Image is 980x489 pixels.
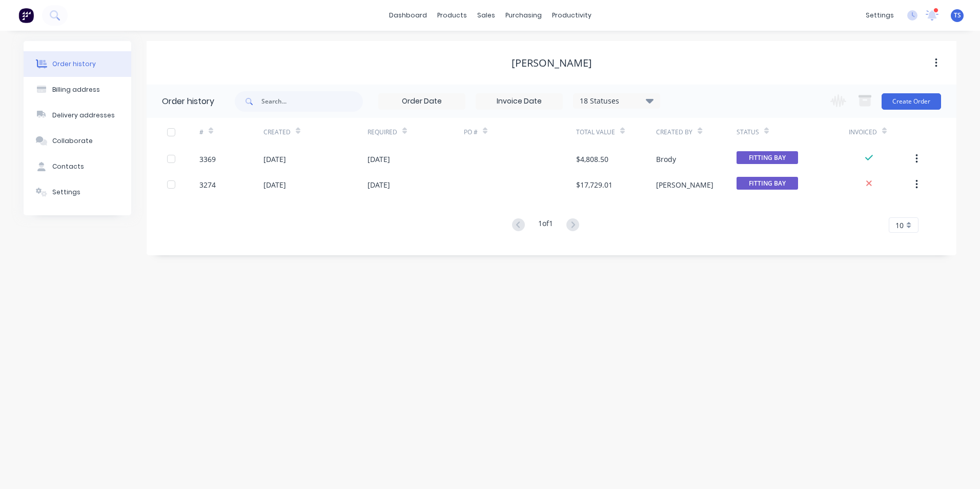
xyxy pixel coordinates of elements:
[737,118,849,146] div: Status
[576,128,615,137] div: Total Value
[261,91,363,112] input: Search...
[464,128,478,137] div: PO #
[24,154,131,179] button: Contacts
[656,118,736,146] div: Created By
[737,151,798,164] span: FITTING BAY
[24,179,131,205] button: Settings
[24,51,131,77] button: Order history
[162,95,214,108] div: Order history
[472,8,500,23] div: sales
[954,11,961,20] span: TS
[576,179,612,190] div: $17,729.01
[367,128,397,137] div: Required
[576,118,656,146] div: Total Value
[379,94,465,109] input: Order Date
[432,8,472,23] div: products
[476,94,562,109] input: Invoice Date
[384,8,432,23] a: dashboard
[656,128,692,137] div: Created By
[52,188,80,197] div: Settings
[199,118,263,146] div: #
[882,93,941,110] button: Create Order
[861,8,899,23] div: settings
[263,154,286,165] div: [DATE]
[263,128,291,137] div: Created
[199,179,216,190] div: 3274
[367,118,464,146] div: Required
[895,220,904,231] span: 10
[538,218,553,233] div: 1 of 1
[263,179,286,190] div: [DATE]
[464,118,576,146] div: PO #
[199,154,216,165] div: 3369
[263,118,367,146] div: Created
[737,128,759,137] div: Status
[576,154,608,165] div: $4,808.50
[18,8,34,23] img: Factory
[849,118,913,146] div: Invoiced
[199,128,203,137] div: #
[849,128,877,137] div: Invoiced
[24,128,131,154] button: Collaborate
[52,162,84,171] div: Contacts
[367,154,390,165] div: [DATE]
[52,111,115,120] div: Delivery addresses
[656,179,713,190] div: [PERSON_NAME]
[737,177,798,190] span: FITTING BAY
[512,57,592,69] div: [PERSON_NAME]
[367,179,390,190] div: [DATE]
[52,85,100,94] div: Billing address
[52,59,96,69] div: Order history
[24,77,131,103] button: Billing address
[656,154,676,165] div: Brody
[52,136,93,146] div: Collaborate
[500,8,547,23] div: purchasing
[574,95,660,107] div: 18 Statuses
[24,103,131,128] button: Delivery addresses
[547,8,597,23] div: productivity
